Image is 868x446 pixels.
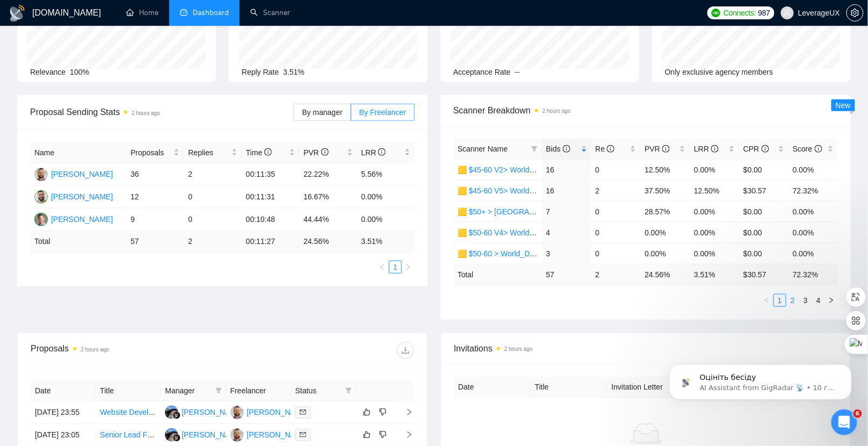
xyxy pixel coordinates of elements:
[739,180,789,201] td: $30.57
[454,377,531,398] th: Date
[591,180,641,201] td: 2
[458,186,669,195] a: 🟨 $45-60 V5> World_Design+Dev_Antony-Front-End_General
[529,141,540,157] span: filter
[31,342,222,359] div: Proposals
[126,231,184,252] td: 57
[31,401,96,424] td: [DATE] 23:55
[690,159,739,180] td: 0.00%
[31,380,96,401] th: Date
[51,191,113,203] div: [PERSON_NAME]
[357,231,415,252] td: 3.51 %
[247,429,309,441] div: [PERSON_NAME]
[458,228,677,237] a: 🟨 $50-60 V4> World_Design Only_Roman-Web Design_General
[126,8,158,17] a: homeHome
[376,261,389,274] li: Previous Page
[828,297,835,304] span: right
[30,142,126,163] th: Name
[793,145,822,153] span: Score
[815,145,822,153] span: info-circle
[690,180,739,201] td: 12.50%
[34,169,113,178] a: AK[PERSON_NAME]
[402,261,415,274] li: Next Page
[126,186,184,208] td: 12
[847,9,864,17] a: setting
[360,428,373,441] button: like
[30,105,293,119] span: Proposal Sending Stats
[405,264,411,270] span: right
[295,385,341,397] span: Status
[458,207,747,216] a: 🟨 $50+ > [GEOGRAPHIC_DATA]+[GEOGRAPHIC_DATA] Only_Tony-UX/UI_General
[812,294,825,307] li: 4
[321,148,329,156] span: info-circle
[246,148,272,157] span: Time
[739,264,789,285] td: $ 30.57
[607,145,614,153] span: info-circle
[165,406,178,419] img: AA
[758,7,770,19] span: 987
[800,294,812,306] a: 3
[357,163,415,186] td: 5.56%
[784,9,791,17] span: user
[836,101,851,110] span: New
[264,148,272,156] span: info-circle
[213,383,224,399] span: filter
[361,148,386,157] span: LRR
[184,163,241,186] td: 2
[591,159,641,180] td: 0
[397,342,414,359] button: download
[847,9,863,17] span: setting
[653,342,868,417] iframe: To enrich screen reader interactions, please activate Accessibility in Grammarly extension settings
[182,406,243,418] div: [PERSON_NAME]
[345,387,352,394] span: filter
[30,231,126,252] td: Total
[640,243,690,264] td: 0.00%
[761,294,773,307] button: left
[165,407,243,416] a: AA[PERSON_NAME]
[739,243,789,264] td: $0.00
[70,68,89,76] span: 100%
[182,429,243,441] div: [PERSON_NAME]
[458,166,669,174] a: 🟨 $45-60 V2> World_Design+Dev_Antony-Front-End_General
[242,163,299,186] td: 00:11:35
[665,68,773,76] span: Only exclusive agency members
[34,213,48,226] img: TV
[645,145,670,153] span: PVR
[402,261,415,274] button: right
[389,261,402,274] li: 1
[690,264,739,285] td: 3.51 %
[299,231,357,252] td: 24.56 %
[799,294,812,307] li: 3
[542,201,591,222] td: 7
[789,159,838,180] td: 0.00%
[454,342,837,355] span: Invitations
[724,7,756,19] span: Connects:
[546,145,570,153] span: Bids
[242,186,299,208] td: 00:11:31
[363,430,371,439] span: like
[165,428,178,442] img: AA
[690,222,739,243] td: 0.00%
[591,243,641,264] td: 0
[813,294,824,306] a: 4
[379,430,387,439] span: dislike
[357,208,415,231] td: 0.00%
[711,145,719,153] span: info-circle
[34,168,48,181] img: AK
[453,104,838,117] span: Scanner Breakdown
[242,231,299,252] td: 00:11:27
[173,412,180,419] img: gigradar-bm.png
[640,201,690,222] td: 28.57%
[34,190,48,204] img: RL
[165,430,243,438] a: AA[PERSON_NAME]
[504,346,533,352] time: 2 hours ago
[363,408,371,416] span: like
[184,208,241,231] td: 0
[825,294,838,307] button: right
[132,110,160,116] time: 2 hours ago
[690,243,739,264] td: 0.00%
[825,294,838,307] li: Next Page
[542,159,591,180] td: 16
[360,406,373,419] button: like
